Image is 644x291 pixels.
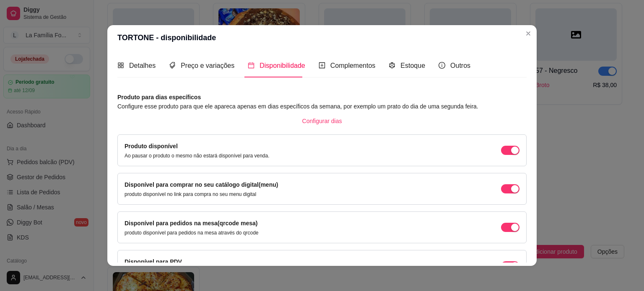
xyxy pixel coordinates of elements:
label: Disponível para PDV [125,258,182,265]
span: calendar [248,62,254,69]
p: produto disponível para pedidos na mesa através do qrcode [125,229,259,236]
span: Detalhes [129,62,156,69]
header: TORTONE - disponibilidade [107,25,537,50]
span: appstore [117,62,124,69]
button: Close [522,27,535,40]
span: tags [169,62,176,69]
label: Disponível para pedidos na mesa(qrcode mesa) [125,220,257,227]
span: Complementos [330,62,376,69]
span: Disponibilidade [260,62,305,69]
p: Ao pausar o produto o mesmo não estará disponível para venda. [125,152,270,159]
p: produto disponível no link para compra no seu menu digital [125,191,278,198]
button: Configurar dias [296,114,349,128]
span: code-sandbox [389,62,395,69]
span: Estoque [400,62,425,69]
span: Preço e variações [181,62,234,69]
label: Produto disponível [125,143,178,149]
span: Outros [450,62,470,69]
article: Produto para dias específicos [117,93,527,102]
span: plus-square [319,62,325,69]
article: Configure esse produto para que ele apareca apenas em dias específicos da semana, por exemplo um ... [117,102,527,111]
span: info-circle [439,62,445,69]
label: Disponível para comprar no seu catálogo digital(menu) [125,181,278,188]
span: Configurar dias [302,116,342,126]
